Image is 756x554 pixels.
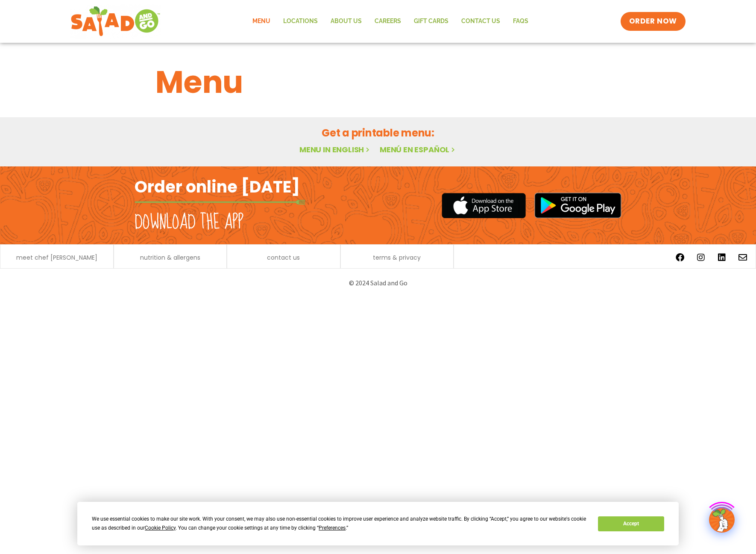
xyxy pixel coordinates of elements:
a: contact us [267,255,300,261]
a: meet chef [PERSON_NAME] [16,255,97,261]
span: Preferences [319,525,346,531]
a: GIFT CARDS [407,12,455,31]
img: new-SAG-logo-768×292 [70,4,161,39]
a: Contact Us [455,12,507,31]
nav: Menu [246,12,535,31]
h2: Order online [DATE] [135,176,300,197]
a: terms & privacy [373,255,421,261]
h2: Download the app [135,210,243,234]
a: Careers [368,12,407,31]
a: Menu in English [299,144,371,155]
a: ORDER NOW [621,12,686,31]
a: Menú en español [380,144,457,155]
img: fork [135,200,305,204]
div: We use essential cookies to make our site work. With your consent, we may also use non-essential ... [92,515,588,533]
img: appstore [442,192,526,219]
button: Accept [598,516,664,531]
h1: Menu [155,59,601,105]
span: Cookie Policy [145,525,176,531]
a: FAQs [507,12,535,31]
a: nutrition & allergens [140,255,200,261]
a: Locations [277,12,324,31]
div: Cookie Consent Prompt [77,502,679,545]
a: About Us [324,12,368,31]
img: google_play [534,193,621,218]
span: ORDER NOW [629,16,677,27]
h2: Get a printable menu: [155,125,601,140]
a: Menu [246,12,277,31]
p: © 2024 Salad and Go [139,277,617,289]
